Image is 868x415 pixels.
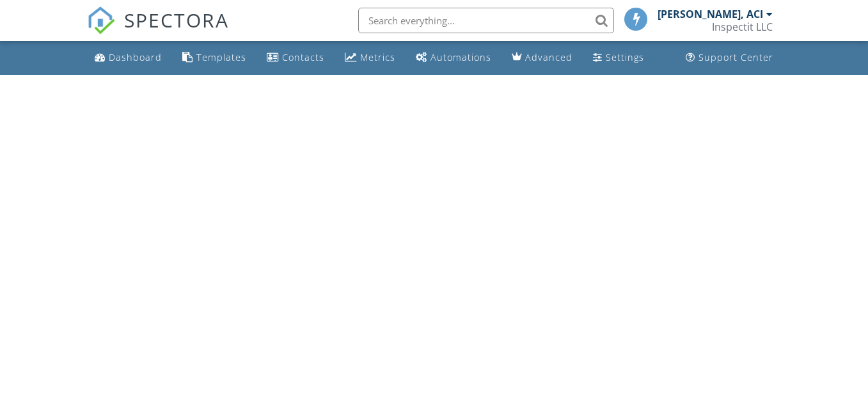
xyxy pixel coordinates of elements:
div: Contacts [282,51,324,63]
div: Metrics [360,51,395,63]
a: Dashboard [90,46,167,70]
div: Dashboard [109,51,162,63]
a: SPECTORA [87,17,229,44]
div: Inspectit LLC [712,20,773,33]
div: Support Center [698,51,773,63]
input: Search everything... [358,8,614,33]
img: The Best Home Inspection Software - Spectora [87,6,115,35]
a: Automations (Basic) [411,46,496,70]
a: Contacts [262,46,329,70]
div: Advanced [525,51,572,63]
a: Settings [588,46,649,70]
a: Advanced [507,46,578,70]
div: Automations [430,51,491,63]
a: Templates [177,46,251,70]
span: SPECTORA [124,6,229,33]
a: Metrics [340,46,400,70]
div: Templates [196,51,246,63]
div: [PERSON_NAME], ACI [658,8,763,20]
a: Support Center [681,46,778,70]
div: Settings [606,51,644,63]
